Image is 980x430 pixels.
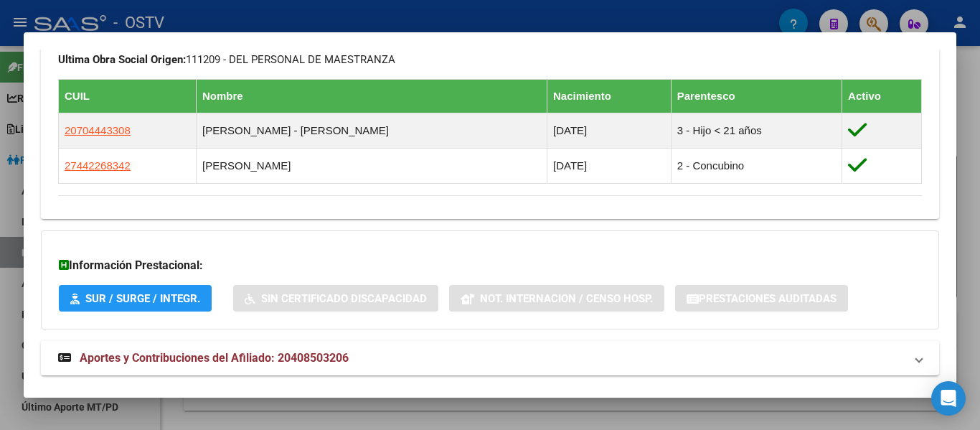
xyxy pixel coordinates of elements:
[261,292,427,305] span: Sin Certificado Discapacidad
[196,80,547,113] th: Nombre
[671,113,842,149] td: 3 - Hijo < 21 años
[80,351,349,365] span: Aportes y Contribuciones del Afiliado: 20408503206
[931,381,966,416] div: Open Intercom Messenger
[196,113,547,149] td: [PERSON_NAME] - [PERSON_NAME]
[65,124,131,136] span: 20704443308
[547,80,672,113] th: Nacimiento
[59,80,197,113] th: CUIL
[675,285,848,312] button: Prestaciones Auditadas
[547,149,672,184] td: [DATE]
[59,257,921,274] h3: Información Prestacional:
[58,53,395,66] span: 111209 - DEL PERSONAL DE MAESTRANZA
[671,80,842,113] th: Parentesco
[233,285,438,312] button: Sin Certificado Discapacidad
[671,149,842,184] td: 2 - Concubino
[59,285,212,312] button: SUR / SURGE / INTEGR.
[699,292,837,305] span: Prestaciones Auditadas
[196,149,547,184] td: [PERSON_NAME]
[65,159,131,172] span: 27442268342
[547,113,672,149] td: [DATE]
[480,292,653,305] span: Not. Internacion / Censo Hosp.
[85,292,200,305] span: SUR / SURGE / INTEGR.
[842,80,922,113] th: Activo
[58,53,186,66] strong: Ultima Obra Social Origen:
[41,341,939,375] mat-expansion-panel-header: Aportes y Contribuciones del Afiliado: 20408503206
[449,285,664,312] button: Not. Internacion / Censo Hosp.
